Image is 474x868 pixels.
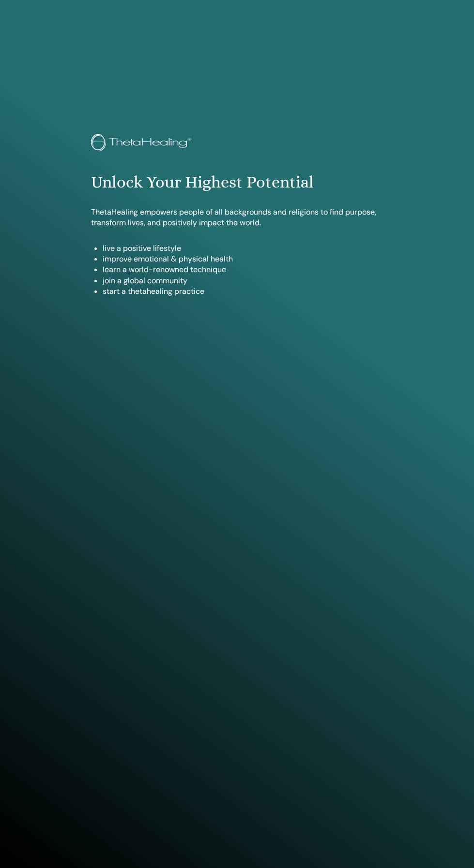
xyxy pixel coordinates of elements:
p: ThetaHealing empowers people of all backgrounds and religions to find purpose, transform lives, a... [91,207,383,229]
li: start a thetahealing practice [103,286,383,297]
h1: Unlock Your Highest Potential [91,173,383,192]
li: improve emotional & physical health [103,254,383,264]
li: live a positive lifestyle [103,243,383,254]
li: learn a world-renowned technique [103,264,383,275]
li: join a global community [103,275,383,286]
